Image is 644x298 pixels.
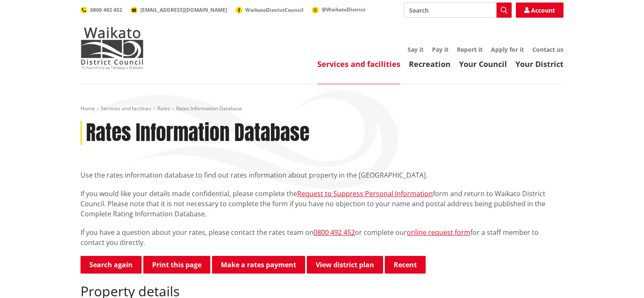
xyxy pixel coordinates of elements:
a: Make a rates payment [212,256,305,274]
a: Your Council [459,59,507,69]
a: 0800 492 452 [80,6,122,13]
a: 0800 492 452 [314,228,355,237]
button: Recent [385,256,426,274]
a: [EMAIL_ADDRESS][DOMAIN_NAME] [131,6,227,13]
a: Rates [157,105,170,112]
a: @WaikatoDistrict [312,6,365,13]
a: View district plan [307,256,383,274]
span: [EMAIL_ADDRESS][DOMAIN_NAME] [140,6,227,13]
a: Apply for it [491,45,524,53]
p: If you would like your details made confidential, please complete the form and return to Waikato ... [80,189,563,219]
input: Search input [404,3,512,18]
a: online request form [407,228,470,237]
a: Your District [515,59,563,69]
img: Waikato District Council - Te Kaunihera aa Takiwaa o Waikato [80,27,144,69]
span: WaikatoDistrictCouncil [245,6,303,13]
span: Rates Information Database [176,105,242,112]
a: Account [516,3,563,18]
a: Services and facilities [317,59,400,69]
a: Contact us [532,45,563,53]
a: WaikatoDistrictCouncil [236,6,303,13]
a: Services and facilities [101,105,151,112]
a: Say it [408,45,424,53]
a: Search again [80,256,142,274]
p: If you have a question about your rates, please contact the rates team on or complete our for a s... [80,227,563,247]
nav: breadcrumb [80,105,563,112]
h1: Rates Information Database [86,121,309,145]
button: Print this page [143,256,210,274]
span: @WaikatoDistrict [322,6,365,13]
a: Report it [457,45,483,53]
a: Pay it [432,45,448,53]
p: Use the rates information database to find out rates information about property in the [GEOGRAPHI... [80,170,563,180]
a: Request to Suppress Personal Information [297,189,433,198]
a: Home [80,105,95,112]
a: Recreation [409,59,451,69]
span: 0800 492 452 [90,6,122,13]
